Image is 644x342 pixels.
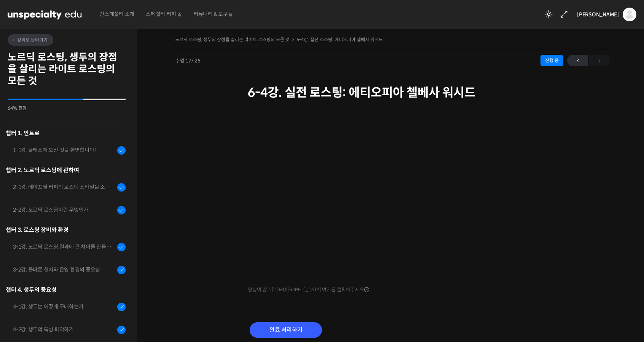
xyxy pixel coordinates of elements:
div: 챕터 2. 노르딕 로스팅에 관하여 [6,165,126,175]
a: 노르딕 로스팅, 생두의 장점을 살리는 라이트 로스팅의 모든 것 [175,37,290,42]
input: 완료 처리하기 [250,322,322,338]
div: 64% 진행 [8,106,126,110]
a: 강의로 돌아가기 [8,34,53,46]
span: [PERSON_NAME] [577,11,619,18]
span: ← [567,56,588,66]
h2: 노르딕 로스팅, 생두의 장점을 살리는 라이트 로스팅의 모든 것 [8,51,126,87]
div: 진행 중 [540,55,563,66]
div: 1-1강. 클래스에 오신 것을 환영합니다! [13,146,115,154]
span: / 25 [191,58,201,64]
div: 챕터 3. 로스팅 장비와 환경 [6,225,126,235]
div: 4-2강. 생두의 특성 파악하기 [13,325,115,334]
div: 2-1강. 에이프릴 커피의 로스팅 스타일을 소개합니다 [13,183,115,191]
h1: 6-4강. 실전 로스팅: 에티오피아 첼베사 워시드 [248,85,537,100]
div: 3-2강. 올바른 설치와 운영 환경의 중요성 [13,265,115,274]
span: 영상이 끊기[DEMOGRAPHIC_DATA] 여기를 클릭해주세요 [248,287,369,293]
div: 2-2강. 노르딕 로스팅이란 무엇인가 [13,206,115,214]
h3: 챕터 1. 인트로 [6,128,126,138]
div: 챕터 4. 생두의 중요성 [6,284,126,295]
div: 4-1강. 생두는 어떻게 구매하는가 [13,302,115,311]
span: 수업 17 [175,58,201,63]
a: ←이전 [567,55,588,66]
span: 강의로 돌아가기 [11,37,48,43]
div: 3-1강. 노르딕 로스팅 결과에 큰 차이를 만들어내는 로스팅 머신의 종류와 환경 [13,243,115,251]
a: 6-4강. 실전 로스팅: 에티오피아 첼베사 워시드 [296,37,383,42]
